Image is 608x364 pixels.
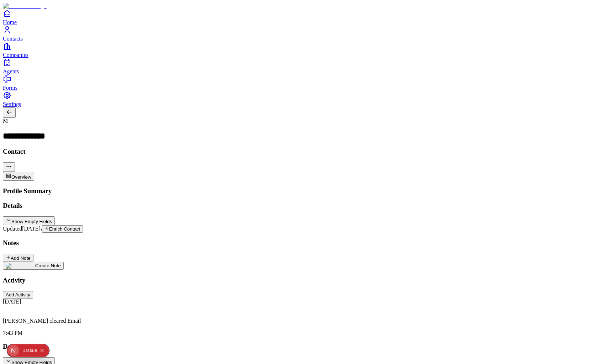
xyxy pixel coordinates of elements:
div: M [3,118,605,124]
h3: Details [3,343,605,350]
a: Forms [3,75,605,91]
span: Updated [DATE] [3,226,41,232]
a: Companies [3,42,605,58]
button: Overview [3,172,34,181]
button: Enrich Contact [42,225,83,233]
span: Settings [3,101,21,107]
h3: Details [3,202,605,210]
h3: Contact [3,148,605,155]
span: Agents [3,68,19,74]
a: Home [3,9,605,25]
p: [PERSON_NAME] cleared Email [3,318,605,324]
button: create noteCreate Note [3,262,64,270]
div: [DATE] [3,299,605,305]
span: Companies [3,52,28,58]
a: Settings [3,91,605,107]
span: Home [3,19,17,25]
div: Add Note [6,255,31,261]
h3: Activity [3,276,605,284]
span: Create Note [35,263,61,268]
span: Forms [3,85,17,91]
button: Add Note [3,254,33,262]
h3: Profile Summary [3,187,605,195]
a: Contacts [3,26,605,42]
button: Add Activity [3,291,33,299]
h3: Notes [3,239,605,247]
img: Item Brain Logo [3,3,47,9]
span: Contacts [3,36,23,42]
button: More actions [3,162,15,172]
span: 7:43 PM [3,330,23,336]
button: Show Empty Fields [3,216,55,225]
img: create note [6,263,35,269]
a: Agents [3,58,605,74]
